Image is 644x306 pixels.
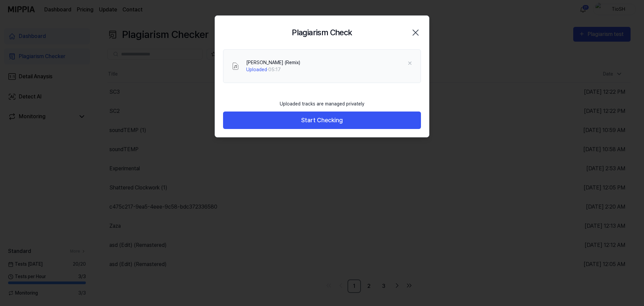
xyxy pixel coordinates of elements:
h2: Plagiarism Check [292,27,352,39]
span: Uploaded [246,67,267,72]
div: [PERSON_NAME] (Remix) [246,59,300,66]
button: Start Checking [223,112,421,129]
div: · 05:17 [246,66,300,73]
div: Uploaded tracks are managed privately [276,96,368,112]
img: File Select [231,62,239,70]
